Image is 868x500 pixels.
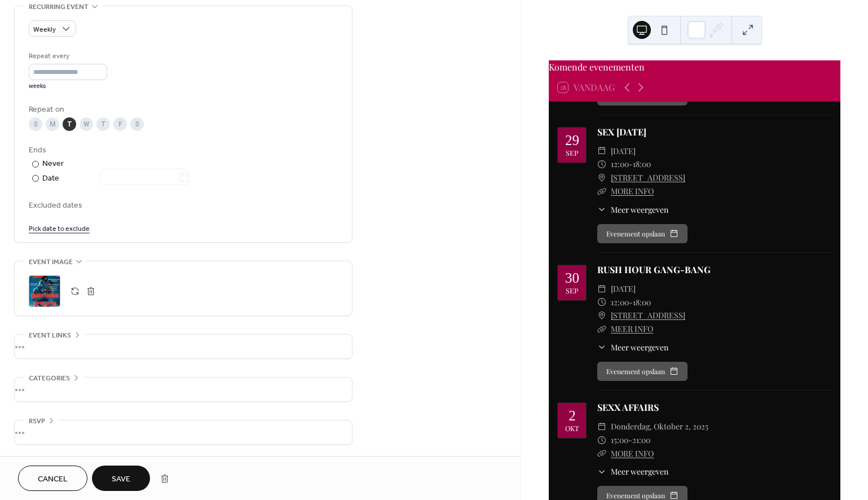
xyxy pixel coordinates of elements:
[46,117,59,131] div: M
[597,126,646,138] a: SEX [DATE]
[29,275,60,307] div: ;
[597,157,606,171] div: ​
[611,420,708,433] span: donderdag, oktober 2, 2025
[597,204,606,216] div: ​
[597,420,606,433] div: ​
[597,341,668,353] button: ​Meer weergeven
[597,447,606,460] div: ​
[42,172,190,185] div: Date
[549,60,840,74] div: Komende evenementen
[611,186,654,196] a: MORE INFO
[15,420,352,444] div: •••
[80,117,93,131] div: W
[130,117,144,131] div: S
[597,433,606,447] div: ​
[597,309,606,322] div: ​
[611,309,685,322] a: [STREET_ADDRESS]
[29,330,71,341] span: Event links
[611,144,636,158] span: [DATE]
[565,133,579,147] div: 29
[611,323,653,334] a: MEER INFO
[597,466,668,477] button: ​Meer weergeven
[628,433,632,447] span: -
[42,158,64,170] div: Never
[633,157,651,171] span: 18:00
[597,185,606,198] div: ​
[611,157,629,171] span: 12:00
[566,150,578,157] div: sep
[113,117,127,131] div: F
[633,296,651,309] span: 18:00
[611,448,654,459] a: MORE INFO
[112,473,130,485] span: Save
[29,372,70,384] span: Categories
[597,264,711,275] a: RUSH HOUR GANG-BANG
[597,341,606,353] div: ​
[565,425,579,432] div: okt
[611,433,628,447] span: 15:00
[92,466,150,491] button: Save
[565,271,579,285] div: 30
[96,117,110,131] div: T
[597,144,606,158] div: ​
[15,378,352,401] div: •••
[63,117,76,131] div: T
[29,50,105,62] div: Repeat every
[611,341,668,353] span: Meer weergeven
[629,296,633,309] span: -
[29,82,107,90] div: weeks
[611,296,629,309] span: 12:00
[629,157,633,171] span: -
[29,104,336,116] div: Repeat on
[597,296,606,309] div: ​
[597,171,606,185] div: ​
[597,204,668,216] button: ​Meer weergeven
[15,335,352,358] div: •••
[29,117,42,131] div: S
[29,200,338,212] span: Excluded dates
[566,287,578,295] div: sep
[38,473,68,485] span: Cancel
[632,433,650,447] span: 21:00
[611,171,685,185] a: [STREET_ADDRESS]
[597,282,606,296] div: ​
[597,466,606,477] div: ​
[569,409,576,423] div: 2
[597,401,659,413] a: SEXX AFFAIRS
[18,466,87,491] button: Cancel
[611,204,668,216] span: Meer weergeven
[29,1,89,13] span: Recurring event
[597,362,688,381] button: Evenement opslaan
[29,223,90,235] span: Pick date to exclude
[29,415,45,427] span: RSVP
[597,322,606,336] div: ​
[33,23,56,36] span: Weekly
[611,466,668,477] span: Meer weergeven
[29,256,73,268] span: Event image
[597,224,688,243] button: Evenement opslaan
[611,282,636,296] span: [DATE]
[29,144,336,156] div: Ends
